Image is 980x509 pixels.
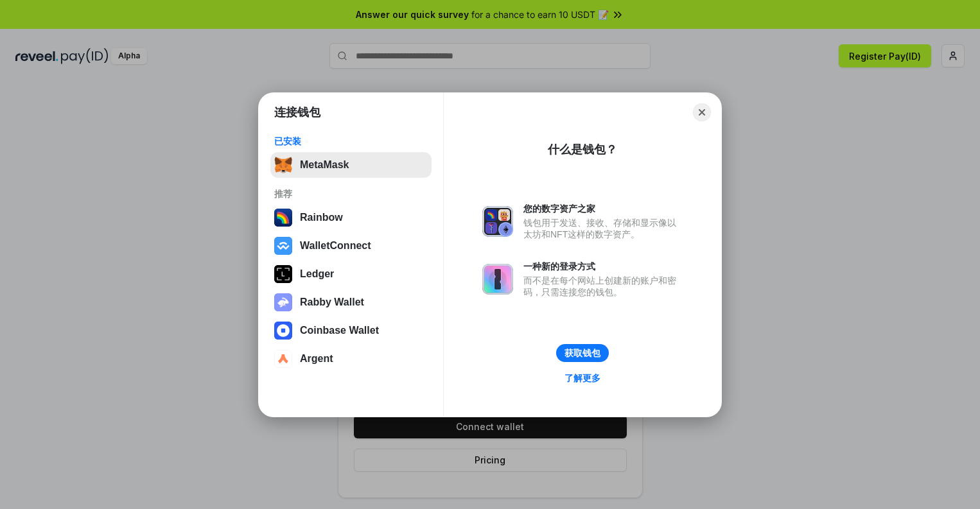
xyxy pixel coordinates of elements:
img: svg+xml,%3Csvg%20width%3D%2228%22%20height%3D%2228%22%20viewBox%3D%220%200%2028%2028%22%20fill%3D... [274,322,292,340]
div: Argent [300,353,333,365]
button: Coinbase Wallet [270,318,432,343]
button: Close [693,103,711,121]
img: svg+xml,%3Csvg%20width%3D%2228%22%20height%3D%2228%22%20viewBox%3D%220%200%2028%2028%22%20fill%3D... [274,237,292,255]
div: Rainbow [300,212,343,223]
div: 而不是在每个网站上创建新的账户和密码，只需连接您的钱包。 [523,275,683,298]
div: 什么是钱包？ [548,142,617,157]
img: svg+xml,%3Csvg%20width%3D%2228%22%20height%3D%2228%22%20viewBox%3D%220%200%2028%2028%22%20fill%3D... [274,350,292,368]
a: 了解更多 [557,370,608,386]
div: 了解更多 [564,372,600,384]
img: svg+xml,%3Csvg%20xmlns%3D%22http%3A%2F%2Fwww.w3.org%2F2000%2Fsvg%22%20fill%3D%22none%22%20viewBox... [482,206,513,237]
div: 已安装 [274,135,428,147]
img: svg+xml,%3Csvg%20xmlns%3D%22http%3A%2F%2Fwww.w3.org%2F2000%2Fsvg%22%20fill%3D%22none%22%20viewBox... [274,293,292,311]
button: MetaMask [270,152,432,178]
button: WalletConnect [270,233,432,259]
div: 您的数字资产之家 [523,203,683,214]
div: 获取钱包 [564,347,600,359]
div: Ledger [300,268,334,280]
img: svg+xml,%3Csvg%20xmlns%3D%22http%3A%2F%2Fwww.w3.org%2F2000%2Fsvg%22%20fill%3D%22none%22%20viewBox... [482,264,513,295]
div: 钱包用于发送、接收、存储和显示像以太坊和NFT这样的数字资产。 [523,217,683,240]
div: MetaMask [300,159,349,171]
button: Rabby Wallet [270,289,432,315]
button: Rainbow [270,205,432,230]
div: 一种新的登录方式 [523,261,683,272]
img: svg+xml,%3Csvg%20fill%3D%22none%22%20height%3D%2233%22%20viewBox%3D%220%200%2035%2033%22%20width%... [274,156,292,174]
img: svg+xml,%3Csvg%20width%3D%22120%22%20height%3D%22120%22%20viewBox%3D%220%200%20120%20120%22%20fil... [274,209,292,227]
div: Coinbase Wallet [300,325,379,336]
button: 获取钱包 [556,344,609,362]
img: svg+xml,%3Csvg%20xmlns%3D%22http%3A%2F%2Fwww.w3.org%2F2000%2Fsvg%22%20width%3D%2228%22%20height%3... [274,265,292,283]
button: Argent [270,346,432,372]
h1: 连接钱包 [274,105,320,120]
div: Rabby Wallet [300,297,364,308]
div: WalletConnect [300,240,371,252]
button: Ledger [270,261,432,287]
div: 推荐 [274,188,428,200]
